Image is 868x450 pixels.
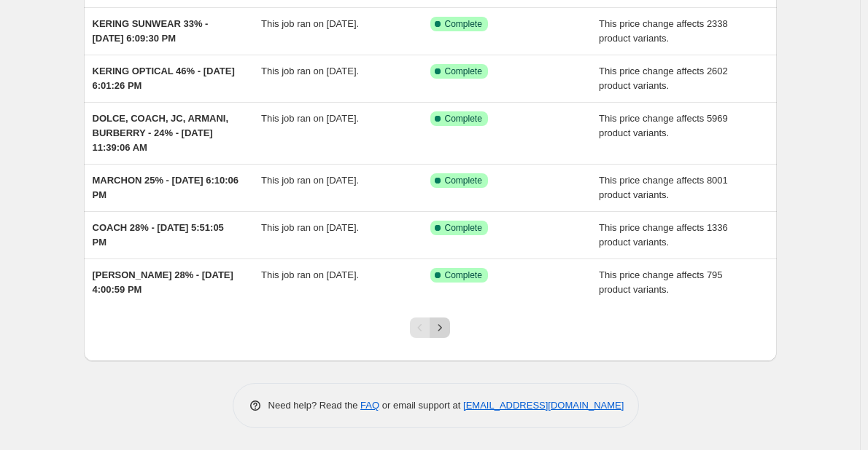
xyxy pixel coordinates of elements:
span: This job ran on [DATE]. [261,269,359,280]
span: Complete [445,18,482,30]
a: FAQ [360,400,379,411]
span: This job ran on [DATE]. [261,18,359,29]
span: This price change affects 5969 product variants. [599,113,728,138]
span: This price change affects 8001 product variants. [599,175,728,200]
span: KERING SUNWEAR 33% - [DATE] 6:09:30 PM [93,18,209,44]
span: Complete [445,66,482,77]
span: Complete [445,269,482,281]
span: KERING OPTICAL 46% - [DATE] 6:01:26 PM [93,66,235,91]
span: Complete [445,175,482,186]
span: This price change affects 795 product variants. [599,269,723,295]
span: This price change affects 1336 product variants. [599,222,728,248]
span: DOLCE, COACH, JC, ARMANI, BURBERRY - 24% - [DATE] 11:39:06 AM [93,113,229,153]
span: This price change affects 2602 product variants. [599,66,728,91]
span: This job ran on [DATE]. [261,113,359,124]
span: MARCHON 25% - [DATE] 6:10:06 PM [93,175,239,200]
span: or email support at [379,400,463,411]
span: This job ran on [DATE]. [261,66,359,76]
span: Complete [445,113,482,125]
span: [PERSON_NAME] 28% - [DATE] 4:00:59 PM [93,269,233,295]
span: Need help? Read the [268,400,361,411]
span: Complete [445,222,482,234]
nav: Pagination [410,317,450,338]
span: This job ran on [DATE]. [261,222,359,233]
span: This price change affects 2338 product variants. [599,18,728,44]
span: COACH 28% - [DATE] 5:51:05 PM [93,222,224,248]
button: Next [430,317,450,338]
a: [EMAIL_ADDRESS][DOMAIN_NAME] [463,400,624,411]
span: This job ran on [DATE]. [261,175,359,186]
